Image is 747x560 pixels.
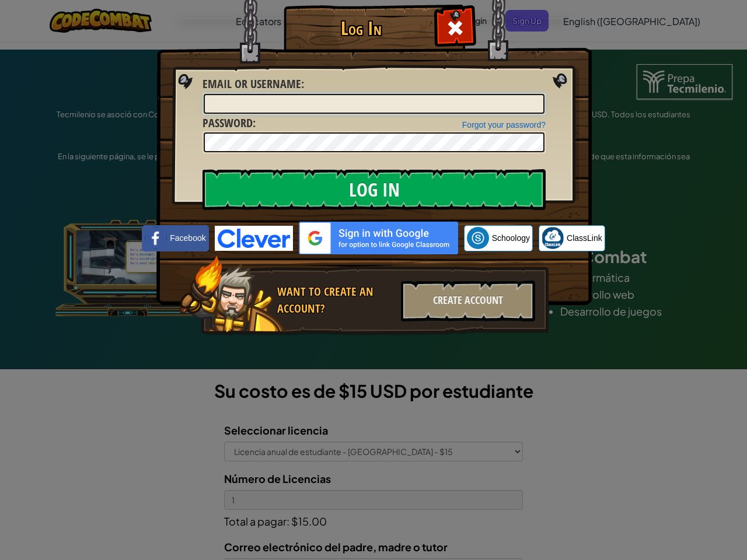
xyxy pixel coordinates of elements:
input: Log In [203,169,546,210]
a: Forgot your password? [462,120,546,129]
img: schoology.png [467,227,489,249]
span: Schoology [492,232,530,244]
img: gplus_sso_button2.svg [299,222,458,254]
div: Create Account [401,281,535,321]
span: Password [203,115,253,131]
img: clever-logo-blue.png [215,226,293,251]
span: ClassLink [567,232,602,244]
label: : [203,115,256,132]
span: Facebook [170,232,205,244]
label: : [203,76,304,93]
img: classlink-logo-small.png [542,227,564,249]
img: facebook_small.png [145,227,167,249]
div: Want to create an account? [277,283,394,317]
h1: Log In [287,18,435,38]
span: Email or Username [203,76,301,92]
